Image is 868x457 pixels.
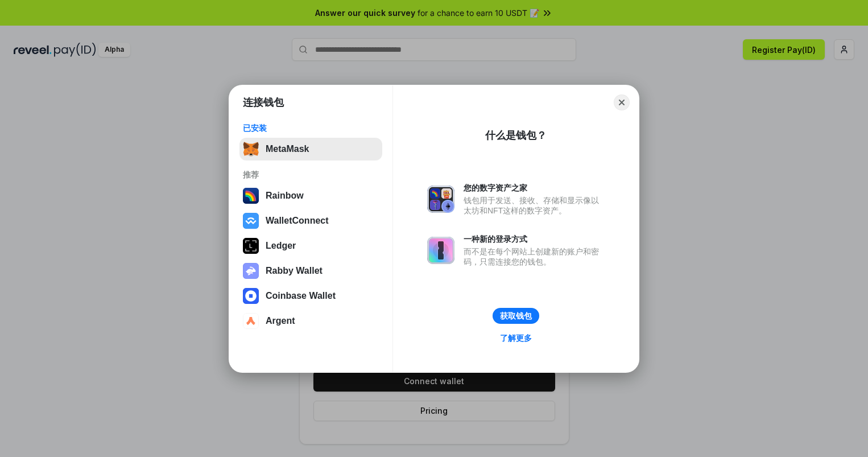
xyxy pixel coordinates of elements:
button: Close [614,94,630,110]
div: 推荐 [243,170,379,180]
div: 您的数字资产之家 [464,183,605,193]
img: svg+xml,%3Csvg%20width%3D%2228%22%20height%3D%2228%22%20viewBox%3D%220%200%2028%2028%22%20fill%3D... [243,213,259,229]
div: Rainbow [266,191,304,201]
img: svg+xml,%3Csvg%20xmlns%3D%22http%3A%2F%2Fwww.w3.org%2F2000%2Fsvg%22%20fill%3D%22none%22%20viewBox... [427,237,454,264]
button: 获取钱包 [493,308,539,324]
div: 钱包用于发送、接收、存储和显示像以太坊和NFT这样的数字资产。 [464,195,605,216]
img: svg+xml,%3Csvg%20xmlns%3D%22http%3A%2F%2Fwww.w3.org%2F2000%2Fsvg%22%20fill%3D%22none%22%20viewBox... [243,263,259,279]
button: WalletConnect [239,209,382,232]
div: 一种新的登录方式 [464,234,605,244]
img: svg+xml,%3Csvg%20width%3D%22120%22%20height%3D%22120%22%20viewBox%3D%220%200%20120%20120%22%20fil... [243,188,259,204]
button: Ledger [239,234,382,257]
div: WalletConnect [266,216,329,226]
button: Argent [239,310,382,332]
button: Rabby Wallet [239,260,382,282]
div: 了解更多 [500,333,532,343]
div: Coinbase Wallet [266,291,336,301]
img: svg+xml,%3Csvg%20xmlns%3D%22http%3A%2F%2Fwww.w3.org%2F2000%2Fsvg%22%20width%3D%2228%22%20height%3... [243,238,259,254]
div: 而不是在每个网站上创建新的账户和密码，只需连接您的钱包。 [464,246,605,267]
div: 已安装 [243,123,379,133]
div: 什么是钱包？ [485,129,547,142]
button: MetaMask [239,138,382,160]
div: Rabby Wallet [266,266,323,276]
div: Ledger [266,241,296,251]
img: svg+xml,%3Csvg%20fill%3D%22none%22%20height%3D%2233%22%20viewBox%3D%220%200%2035%2033%22%20width%... [243,141,259,157]
img: svg+xml,%3Csvg%20xmlns%3D%22http%3A%2F%2Fwww.w3.org%2F2000%2Fsvg%22%20fill%3D%22none%22%20viewBox... [427,186,454,213]
img: svg+xml,%3Csvg%20width%3D%2228%22%20height%3D%2228%22%20viewBox%3D%220%200%2028%2028%22%20fill%3D... [243,288,259,304]
img: svg+xml,%3Csvg%20width%3D%2228%22%20height%3D%2228%22%20viewBox%3D%220%200%2028%2028%22%20fill%3D... [243,313,259,329]
div: MetaMask [266,144,309,154]
button: Coinbase Wallet [239,285,382,307]
h1: 连接钱包 [243,96,284,109]
div: 获取钱包 [500,311,532,321]
button: Rainbow [239,184,382,207]
a: 了解更多 [493,331,539,345]
div: Argent [266,316,295,326]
